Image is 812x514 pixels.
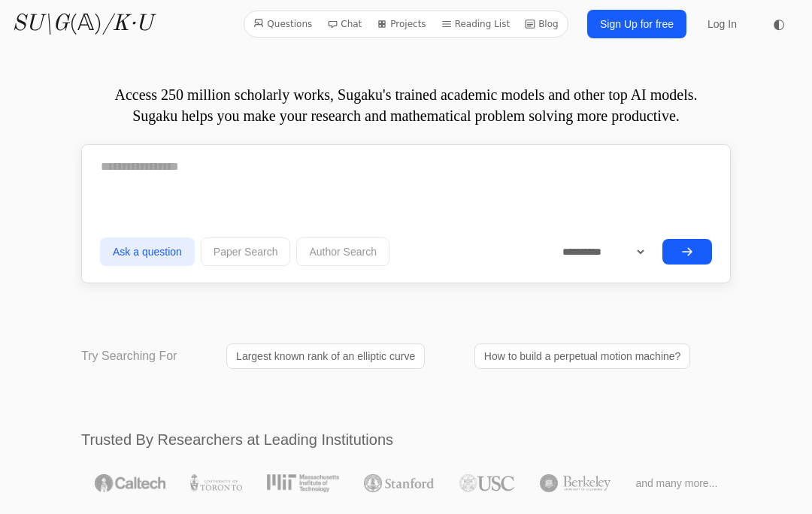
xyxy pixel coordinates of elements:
[81,347,177,365] p: Try Searching For
[435,14,517,34] a: Reading List
[190,474,241,492] img: University of Toronto
[296,237,389,266] button: Author Search
[698,11,746,38] a: Log In
[587,10,686,38] a: Sign Up for free
[540,474,611,492] img: UC Berkeley
[81,429,731,450] h2: Trusted By Researchers at Leading Institutions
[247,14,318,34] a: Questions
[12,11,153,38] a: SU\G(𝔸)/K·U
[81,84,731,126] p: Access 250 million scholarly works, Sugaku's trained academic models and other top AI models. Sug...
[100,237,195,266] button: Ask a question
[12,13,69,35] i: SU\G
[267,474,338,492] img: MIT
[764,9,794,39] button: ◐
[226,343,425,369] a: Largest known rank of an elliptic curve
[102,13,153,35] i: /K·U
[635,476,717,491] span: and many more...
[321,14,368,34] a: Chat
[95,474,165,492] img: Caltech
[519,14,565,34] a: Blog
[474,343,691,369] a: How to build a perpetual motion machine?
[364,474,434,492] img: Stanford
[201,237,291,266] button: Paper Search
[459,474,514,492] img: USC
[371,14,432,34] a: Projects
[773,17,785,31] span: ◐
